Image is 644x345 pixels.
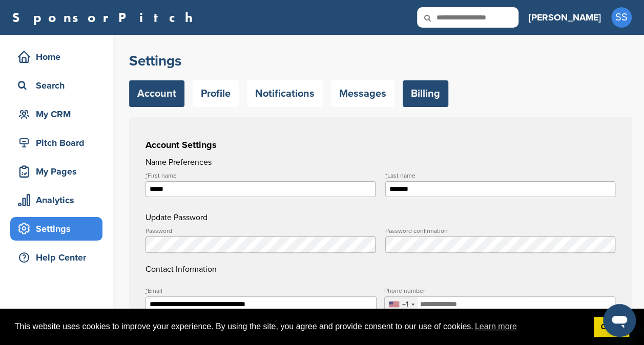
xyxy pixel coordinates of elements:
[146,138,615,152] h3: Account Settings
[129,52,632,70] h2: Settings
[15,191,102,209] div: Analytics
[10,188,102,212] a: Analytics
[146,172,148,179] abbr: required
[10,160,102,183] a: My Pages
[129,80,184,107] a: Account
[594,317,629,337] a: dismiss cookie message
[10,246,102,269] a: Help Center
[10,131,102,155] a: Pitch Board
[403,80,448,107] a: Billing
[331,80,394,107] a: Messages
[10,217,102,241] a: Settings
[603,304,636,337] iframe: Button to launch messaging window
[15,48,102,66] div: Home
[146,156,615,168] h4: Name Preferences
[146,172,376,179] label: First name
[15,248,102,267] div: Help Center
[15,162,102,181] div: My Pages
[15,220,102,238] div: Settings
[385,297,418,312] div: Selected country
[385,172,387,179] abbr: required
[15,319,586,334] span: This website uses cookies to improve your experience. By using the site, you agree and provide co...
[146,228,376,234] label: Password
[15,105,102,123] div: My CRM
[384,288,615,294] label: Phone number
[385,228,615,234] label: Password confirmation
[529,6,601,29] a: [PERSON_NAME]
[146,211,615,224] h4: Update Password
[385,172,615,179] label: Last name
[146,288,377,294] label: Email
[10,74,102,97] a: Search
[247,80,323,107] a: Notifications
[15,76,102,95] div: Search
[193,80,239,107] a: Profile
[146,287,148,294] abbr: required
[10,45,102,69] a: Home
[611,7,632,28] span: SS
[10,102,102,126] a: My CRM
[473,319,518,334] a: learn more about cookies
[529,10,601,25] h3: [PERSON_NAME]
[15,134,102,152] div: Pitch Board
[402,301,408,308] div: +1
[146,228,615,275] h4: Contact Information
[12,11,199,24] a: SponsorPitch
